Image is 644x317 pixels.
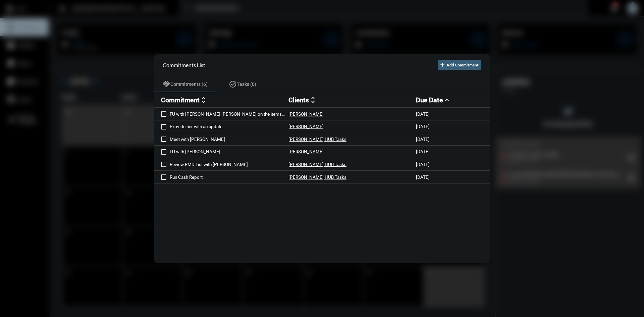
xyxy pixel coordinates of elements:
[200,96,208,104] mat-icon: unfold_more
[416,111,430,117] p: [DATE]
[416,124,430,129] p: [DATE]
[443,96,451,104] mat-icon: expand_less
[416,137,430,142] p: [DATE]
[288,124,324,129] p: [PERSON_NAME]
[416,149,430,154] p: [DATE]
[288,96,309,104] h2: Clients
[161,96,200,104] h2: Commitment
[439,61,446,68] mat-icon: add
[162,80,170,88] mat-icon: handshake
[416,162,430,167] p: [DATE]
[309,96,317,104] mat-icon: unfold_more
[288,111,324,117] p: [PERSON_NAME]
[416,96,443,104] h2: Due Date
[170,82,208,87] span: Commitments (6)
[288,149,324,154] p: [PERSON_NAME]
[229,80,237,88] mat-icon: task_alt
[288,162,346,167] p: [PERSON_NAME] HUB Tasks
[416,174,430,180] p: [DATE]
[170,111,288,117] p: FU with [PERSON_NAME] [PERSON_NAME] on the items sent
[288,174,346,180] p: [PERSON_NAME] HUB Tasks
[163,62,205,68] h2: Commitments List
[170,149,288,154] p: FU with [PERSON_NAME]
[170,124,288,129] p: Provide her with an update.
[237,82,256,87] span: Tasks (0)
[438,60,481,70] button: Add Commitment
[170,137,288,142] p: Meet with [PERSON_NAME]
[288,137,346,142] p: [PERSON_NAME] HUB Tasks
[170,174,288,180] p: Run Cash Report
[170,162,288,167] p: Review RMD List with [PERSON_NAME]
